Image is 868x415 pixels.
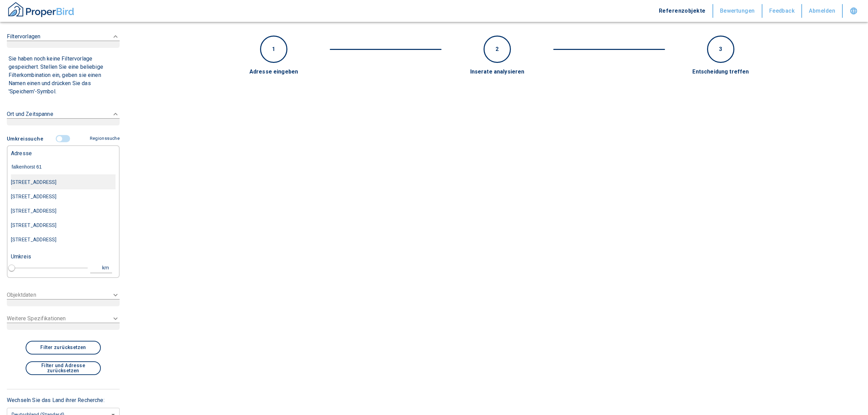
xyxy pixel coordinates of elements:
[7,1,75,18] img: ProperBird Logo and Home Button
[7,396,120,404] p: Wechseln Sie das Land ihrer Recherche:
[7,32,40,41] p: Filtervorlagen
[7,132,46,145] button: Umkreissuche
[26,361,101,375] button: Filter und Adresse zurücksetzen
[272,45,275,53] p: 1
[11,253,31,261] p: Umkreis
[104,264,110,272] div: km
[7,287,120,310] div: Objektdaten
[26,341,101,354] button: Filter zurücksetzen
[11,232,116,247] div: [STREET_ADDRESS]
[496,45,499,53] p: 2
[802,4,843,18] button: Abmelden
[11,159,116,175] input: Adresse eingeben
[190,68,358,76] div: Adresse eingeben
[713,4,762,18] button: Bewertungen
[413,68,581,76] div: Inserate analysieren
[87,133,120,145] button: Regionssuche
[762,4,802,18] button: Feedback
[637,68,805,76] div: Entscheidung treffen
[7,314,66,323] p: Weitere Spezifikationen
[7,103,120,132] div: Ort und Zeitspanne
[652,4,713,18] button: Referenzobjekte
[9,55,118,96] p: Sie haben noch keine Filtervorlage gespeichert. Stellen Sie eine beliebige Filterkombination ein,...
[11,204,116,218] div: [STREET_ADDRESS]
[11,175,116,189] div: [STREET_ADDRESS]
[7,26,120,55] div: Filtervorlagen
[719,45,722,53] p: 3
[11,218,116,232] div: [STREET_ADDRESS]
[7,110,53,118] p: Ort und Zeitspanne
[7,132,120,281] div: Filtervorlagen
[11,149,32,158] p: Adresse
[7,310,120,334] div: Weitere Spezifikationen
[7,55,120,98] div: Filtervorlagen
[7,291,36,299] p: Objektdaten
[7,1,75,21] button: ProperBird Logo and Home Button
[90,263,112,273] button: km
[11,189,116,204] div: [STREET_ADDRESS]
